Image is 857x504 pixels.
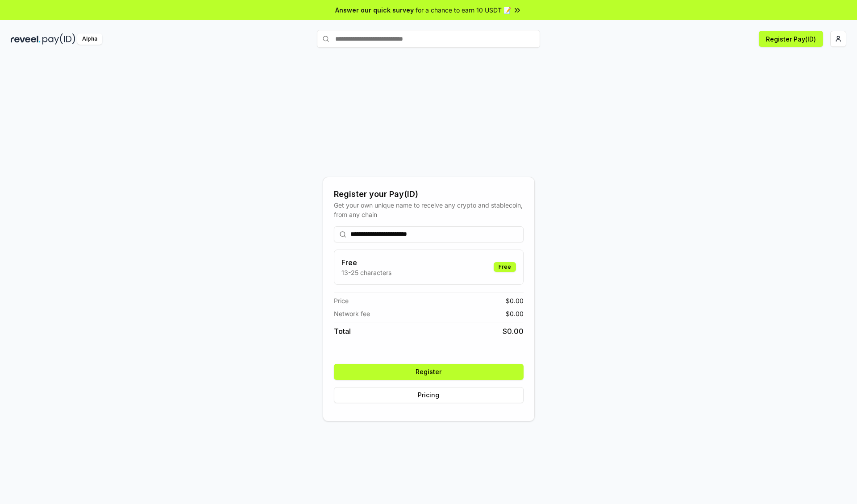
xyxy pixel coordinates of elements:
[416,5,511,15] span: for a chance to earn 10 USDT 📝
[494,262,516,272] div: Free
[334,309,370,318] span: Network fee
[335,5,414,15] span: Answer our quick survey
[759,31,823,47] button: Register Pay(ID)
[334,188,524,200] div: Register your Pay(ID)
[334,200,524,219] div: Get your own unique name to receive any crypto and stablecoin, from any chain
[341,257,391,268] h3: Free
[503,326,524,337] span: $ 0.00
[334,387,524,403] button: Pricing
[334,296,349,305] span: Price
[506,296,524,305] span: $ 0.00
[506,309,524,318] span: $ 0.00
[334,364,524,380] button: Register
[77,33,102,45] div: Alpha
[341,268,391,277] p: 13-25 characters
[334,326,351,337] span: Total
[42,33,75,45] img: pay_id
[11,33,41,45] img: reveel_dark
